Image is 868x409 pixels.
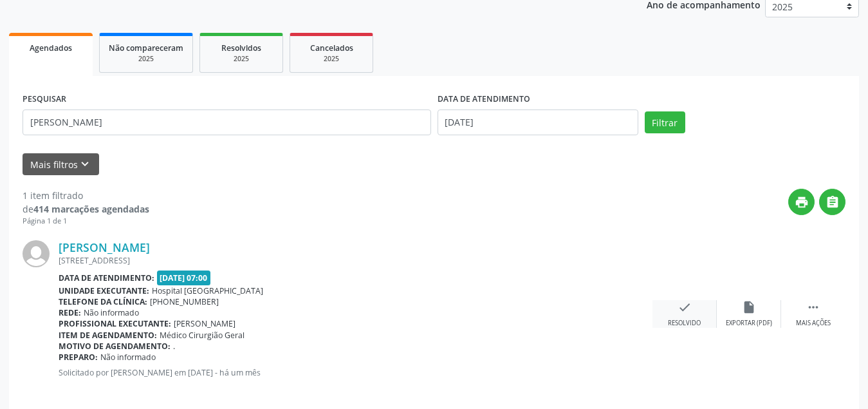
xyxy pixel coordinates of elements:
[221,43,261,53] span: Resolvidos
[59,285,149,296] b: Unidade executante:
[59,240,150,254] a: [PERSON_NAME]
[59,307,81,318] b: Rede:
[100,352,156,363] span: Não informado
[174,318,235,329] span: [PERSON_NAME]
[726,319,772,328] div: Exportar (PDF)
[438,90,530,109] label: DATA DE ATENDIMENTO
[59,367,652,378] p: Solicitado por [PERSON_NAME] em [DATE] - há um mês
[23,240,50,267] img: img
[30,43,72,53] span: Agendados
[150,296,219,307] span: [PHONE_NUMBER]
[59,318,171,329] b: Profissional executante:
[84,307,139,318] span: Não informado
[23,153,99,176] button: Mais filtroskeyboard_arrow_down
[826,195,840,209] i: 
[160,330,245,341] span: Médico Cirurgião Geral
[668,319,701,328] div: Resolvido
[157,271,211,285] span: [DATE] 07:00
[59,296,147,307] b: Telefone da clínica:
[438,109,638,135] input: Selecione um intervalo
[23,90,66,109] label: PESQUISAR
[310,43,353,53] span: Cancelados
[109,43,183,53] span: Não compareceram
[742,300,756,314] i: insert_drive_file
[819,189,845,215] button: 
[59,255,652,266] div: [STREET_ADDRESS]
[23,202,149,216] div: de
[23,189,149,202] div: 1 item filtrado
[806,300,820,314] i: 
[59,330,157,341] b: Item de agendamento:
[152,285,263,296] span: Hospital [GEOGRAPHIC_DATA]
[788,189,815,215] button: print
[59,272,154,283] b: Data de atendimento:
[795,195,809,209] i: print
[59,352,98,363] b: Preparo:
[209,54,273,64] div: 2025
[645,111,685,133] button: Filtrar
[299,54,364,64] div: 2025
[109,54,183,64] div: 2025
[173,341,175,352] span: .
[796,319,831,328] div: Mais ações
[33,203,149,215] strong: 414 marcações agendadas
[78,157,92,171] i: keyboard_arrow_down
[59,341,171,352] b: Motivo de agendamento:
[23,109,431,135] input: Nome, CNS
[678,300,692,314] i: check
[23,216,149,227] div: Página 1 de 1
